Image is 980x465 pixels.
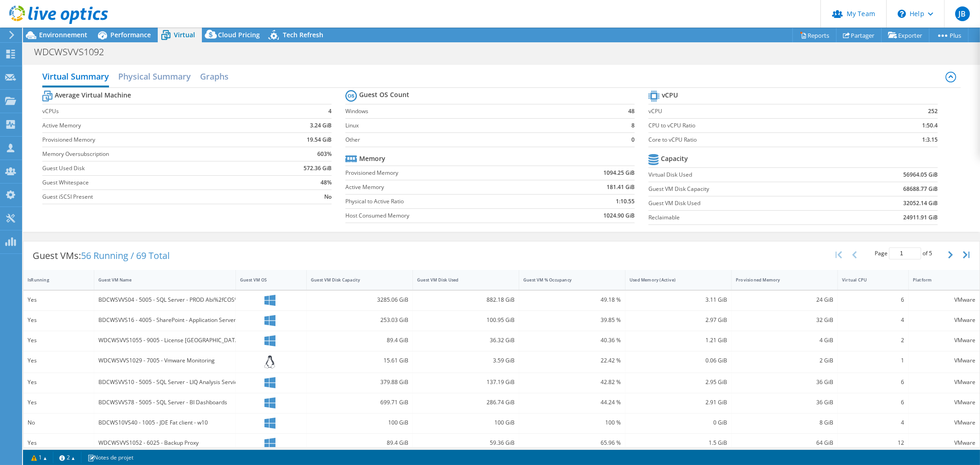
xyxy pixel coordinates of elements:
[42,107,262,116] label: vCPUs
[913,377,975,387] div: VMware
[913,438,975,448] div: VMware
[328,107,332,116] b: 4
[630,295,727,305] div: 3.11 GiB
[311,295,408,305] div: 3285.06 GiB
[616,197,635,206] b: 1:10.55
[913,315,975,325] div: VMware
[42,192,262,201] label: Guest iSCSI Present
[28,315,90,325] div: Yes
[929,28,969,42] a: Plus
[417,335,515,345] div: 36.32 GiB
[842,277,893,283] div: Virtual CPU
[283,30,323,39] span: Tech Refresh
[903,199,938,208] b: 32052.14 GiB
[42,178,262,187] label: Guest Whitespace
[98,335,231,345] div: WDCWSVVS1055 - 9005 - License [GEOGRAPHIC_DATA]
[311,397,408,408] div: 699.71 GiB
[417,277,504,283] div: Guest VM Disk Used
[345,168,544,178] label: Provisioned Memory
[39,30,87,39] span: Environnement
[311,315,408,325] div: 253.03 GiB
[842,397,904,408] div: 6
[42,67,109,87] h2: Virtual Summary
[110,30,151,39] span: Performance
[307,135,332,144] b: 19.54 GiB
[913,335,975,345] div: VMware
[200,67,229,86] h2: Graphs
[417,356,515,366] div: 3.59 GiB
[311,377,408,387] div: 379.88 GiB
[174,30,195,39] span: Virtual
[53,452,81,463] a: 2
[630,335,727,345] div: 1.21 GiB
[913,295,975,305] div: VMware
[28,438,90,448] div: Yes
[736,295,833,305] div: 24 GiB
[842,335,904,345] div: 2
[304,164,332,173] b: 572.36 GiB
[630,377,727,387] div: 2.95 GiB
[28,277,79,283] div: IsRunning
[98,356,231,366] div: WDCWSVVS1029 - 7005 - Vmware Monitoring
[842,418,904,428] div: 4
[28,377,90,387] div: Yes
[98,418,231,428] div: BDCWS10VS40 - 1005 - JDE Fat client - w10
[345,197,544,206] label: Physical to Active Ratio
[55,91,131,100] b: Average Virtual Machine
[25,452,53,463] a: 1
[630,438,727,448] div: 1.5 GiB
[311,277,397,283] div: Guest VM Disk Capacity
[359,154,385,163] b: Memory
[913,418,975,428] div: VMware
[345,107,608,116] label: Windows
[98,315,231,325] div: BDCWSVVS16 - 4005 - SharePoint - Application Server 01 - PROD
[28,356,90,366] div: Yes
[630,356,727,366] div: 0.06 GiB
[842,295,904,305] div: 6
[42,121,262,130] label: Active Memory
[240,277,291,283] div: Guest VM OS
[736,356,833,366] div: 2 GiB
[913,397,975,408] div: VMware
[736,335,833,345] div: 4 GiB
[345,121,608,130] label: Linux
[30,47,118,57] h1: WDCWSVVS1092
[523,295,621,305] div: 49.18 %
[42,135,262,144] label: Provisioned Memory
[98,277,220,283] div: Guest VM Name
[523,277,610,283] div: Guest VM % Occupancy
[42,149,262,159] label: Memory Oversubscription
[417,295,515,305] div: 882.18 GiB
[736,397,833,408] div: 36 GiB
[661,154,688,163] b: Capacity
[736,377,833,387] div: 36 GiB
[311,335,408,345] div: 89.4 GiB
[842,377,904,387] div: 6
[913,356,975,366] div: VMware
[28,335,90,345] div: Yes
[792,28,837,42] a: Reports
[898,10,906,18] svg: \n
[417,438,515,448] div: 59.36 GiB
[630,277,716,283] div: Used Memory (Active)
[311,438,408,448] div: 89.4 GiB
[842,315,904,325] div: 4
[648,184,838,194] label: Guest VM Disk Capacity
[903,170,938,179] b: 56964.05 GiB
[359,90,409,99] b: Guest OS Count
[955,6,970,21] span: JB
[28,418,90,428] div: No
[81,249,170,262] span: 56 Running / 69 Total
[736,418,833,428] div: 8 GiB
[648,135,872,144] label: Core to vCPU Ratio
[311,418,408,428] div: 100 GiB
[662,91,678,100] b: vCPU
[317,149,332,159] b: 603%
[628,107,635,116] b: 48
[648,107,872,116] label: vCPU
[648,170,838,179] label: Virtual Disk Used
[98,438,231,448] div: WDCWSVVS1052 - 6025 - Backup Proxy
[603,211,635,220] b: 1024.90 GiB
[523,438,621,448] div: 65.96 %
[922,121,938,130] b: 1:50.4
